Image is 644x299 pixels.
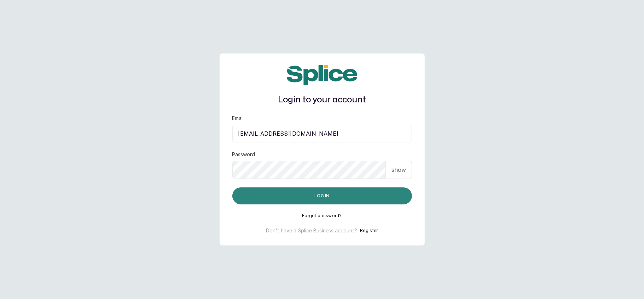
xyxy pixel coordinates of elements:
label: Email [232,115,244,122]
p: Don't have a Splice Business account? [266,227,357,234]
button: Register [360,227,378,234]
button: Forgot password? [302,213,342,219]
h1: Login to your account [232,94,412,106]
button: Log in [232,187,412,204]
label: Password [232,151,255,158]
p: show [391,165,406,174]
input: email@acme.com [232,125,412,142]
